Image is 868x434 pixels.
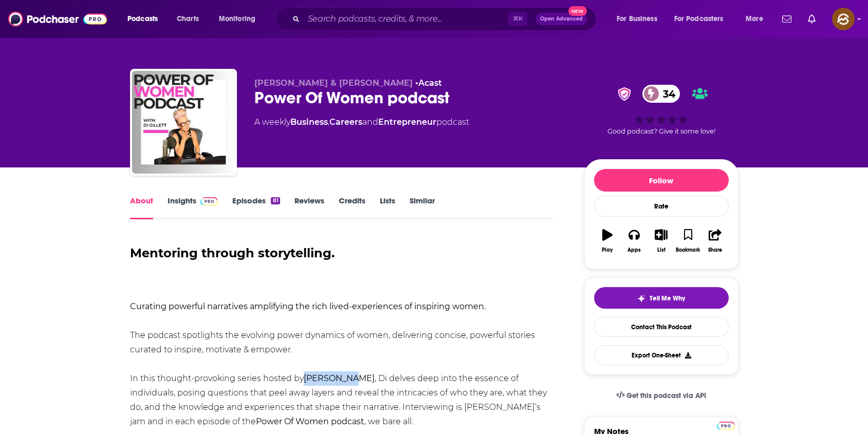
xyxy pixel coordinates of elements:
[290,117,328,127] a: Business
[127,12,158,26] span: Podcasts
[170,11,205,27] a: Charts
[285,7,606,31] div: Search podcasts, credits, & more...
[746,12,763,26] span: More
[304,11,508,27] input: Search podcasts, credits, & more...
[650,294,685,303] span: Tell Me Why
[304,373,375,383] strong: [PERSON_NAME]
[627,247,641,253] div: Apps
[832,8,855,30] img: User Profile
[594,345,729,365] button: Export One-Sheet
[339,196,365,219] a: Credits
[701,222,728,259] button: Share
[362,117,378,127] span: and
[8,9,107,29] img: Podchaser - Follow, Share and Rate Podcasts
[653,85,680,103] span: 34
[535,13,587,25] button: Open AdvancedNew
[168,196,218,219] a: InsightsPodchaser Pro
[294,196,324,219] a: Reviews
[410,196,435,219] a: Similar
[380,196,395,219] a: Lists
[212,11,269,27] button: open menu
[717,420,735,430] a: Pro website
[200,197,218,205] img: Podchaser Pro
[674,12,724,26] span: For Podcasters
[254,116,469,128] div: A weekly podcast
[328,117,329,127] span: ,
[608,383,715,408] a: Get this podcast via API
[626,391,706,400] span: Get this podcast via API
[832,8,855,30] span: Logged in as hey85204
[610,11,670,27] button: open menu
[594,222,621,259] button: Play
[778,10,796,28] a: Show notifications dropdown
[594,196,729,217] div: Rate
[271,197,280,204] div: 81
[717,422,735,430] img: Podchaser Pro
[668,11,738,27] button: open menu
[602,247,613,253] div: Play
[617,12,657,26] span: For Business
[657,247,666,253] div: List
[132,71,235,174] img: Power Of Women podcast
[607,127,715,135] span: Good podcast? Give it some love!
[832,8,855,30] button: Show profile menu
[804,10,820,28] a: Show notifications dropdown
[615,87,634,101] img: verified Badge
[508,12,527,26] span: ⌘ K
[584,78,738,142] div: verified Badge34Good podcast? Give it some love!
[415,78,442,88] span: •
[676,247,700,253] div: Bookmark
[642,85,680,103] a: 34
[540,16,583,22] span: Open Advanced
[256,417,364,426] strong: Power Of Women podcast
[254,78,413,88] span: [PERSON_NAME] & [PERSON_NAME]
[594,287,729,309] button: tell me why sparkleTell Me Why
[378,117,436,127] a: Entrepreneur
[621,222,648,259] button: Apps
[594,169,729,192] button: Follow
[130,301,486,311] strong: Curating powerful narratives amplifying the rich lived-experiences of inspiring women.
[177,12,199,26] span: Charts
[708,247,722,253] div: Share
[232,196,280,219] a: Episodes81
[130,196,153,219] a: About
[637,294,645,303] img: tell me why sparkle
[418,78,442,88] a: Acast
[329,117,362,127] a: Careers
[219,12,255,26] span: Monitoring
[120,11,171,27] button: open menu
[130,246,335,260] strong: Mentoring through storytelling.
[738,11,776,27] button: open menu
[594,317,729,337] a: Contact This Podcast
[675,222,701,259] button: Bookmark
[568,6,587,16] span: New
[648,222,674,259] button: List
